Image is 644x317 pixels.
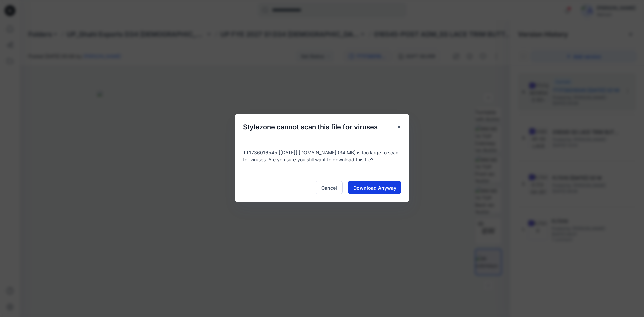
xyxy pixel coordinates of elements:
[353,184,396,191] span: Download Anyway
[316,181,343,194] button: Cancel
[393,121,405,133] button: Close
[348,181,401,194] button: Download Anyway
[235,114,386,141] h5: Stylezone cannot scan this file for viruses
[321,184,337,191] span: Cancel
[235,141,409,173] div: TT1736016545 [[DATE]] [DOMAIN_NAME] (34 MB) is too large to scan for viruses. Are you sure you st...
